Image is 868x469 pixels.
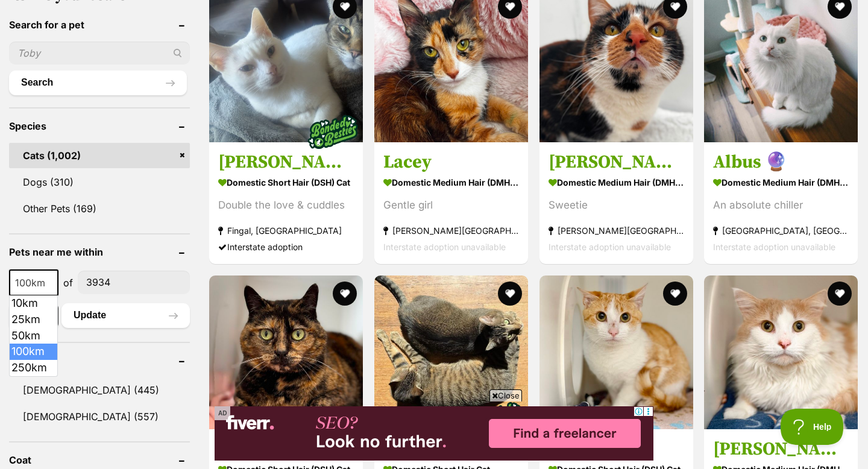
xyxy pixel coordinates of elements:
[704,142,858,264] a: Albus 🔮 Domestic Medium Hair (DMH) Cat An absolute chiller [GEOGRAPHIC_DATA], [GEOGRAPHIC_DATA] I...
[704,275,858,429] img: Mark Sloan - Domestic Medium Hair (DMH) Cat
[63,275,73,290] span: of
[828,282,852,306] button: favourite
[713,438,849,461] h3: [PERSON_NAME]
[781,409,844,445] iframe: Help Scout Beacon - Open
[539,142,693,264] a: [PERSON_NAME] Domestic Medium Hair (DMH) Cat Sweetie [PERSON_NAME][GEOGRAPHIC_DATA] Interstate ad...
[9,269,58,296] span: 100km
[662,282,687,306] button: favourite
[218,151,354,174] h3: [PERSON_NAME] & [PERSON_NAME]
[713,242,835,252] span: Interstate adoption unavailable
[713,222,849,239] strong: [GEOGRAPHIC_DATA], [GEOGRAPHIC_DATA]
[10,312,57,328] li: 25km
[10,328,57,344] li: 50km
[218,197,354,213] div: Double the love & cuddles
[549,197,684,213] div: Sweetie
[9,42,190,65] input: Toby
[383,197,519,213] div: Gentle girl
[209,142,363,264] a: [PERSON_NAME] & [PERSON_NAME] Domestic Short Hair (DSH) Cat Double the love & cuddles Fingal, [GE...
[9,455,190,465] header: Coat
[209,275,363,429] img: Hamburglar - Domestic Short Hair (DSH) Cat
[374,275,528,429] img: Liam & Lalo - In foster care in Ascot Vale - Domestic Short Hair Cat
[10,274,57,291] span: 100km
[10,295,57,312] li: 10km
[383,174,519,191] strong: Domestic Medium Hair (DMH) Cat
[468,389,528,449] img: bonded besties
[383,151,519,174] h3: Lacey
[549,438,684,461] h3: Honeycomb
[218,222,354,239] strong: Fingal, [GEOGRAPHIC_DATA]
[9,121,190,131] header: Species
[713,197,849,213] div: An absolute chiller
[498,282,522,306] button: favourite
[549,222,684,239] strong: [PERSON_NAME][GEOGRAPHIC_DATA]
[9,404,190,429] a: [DEMOGRAPHIC_DATA] (557)
[166,4,177,14] img: info.svg
[9,196,190,221] a: Other Pets (169)
[383,222,519,239] strong: [PERSON_NAME][GEOGRAPHIC_DATA]
[61,303,190,327] button: Update
[218,239,354,255] div: Interstate adoption
[218,174,354,191] strong: Domestic Short Hair (DSH) Cat
[9,377,190,403] a: [DEMOGRAPHIC_DATA] (445)
[9,19,190,30] header: Search for a pet
[78,271,190,294] input: postcode
[549,151,684,174] h3: [PERSON_NAME]
[9,71,187,95] button: Search
[383,242,506,252] span: Interstate adoption unavailable
[333,282,357,306] button: favourite
[10,360,57,376] li: 250km
[549,242,671,252] span: Interstate adoption unavailable
[539,275,693,429] img: Honeycomb - Domestic Short Hair (DSH) Cat
[549,174,684,191] strong: Domestic Medium Hair (DMH) Cat
[713,151,849,174] h3: Albus 🔮
[489,389,522,401] span: Close
[9,355,190,366] header: Gender
[10,344,57,360] li: 100km
[713,174,849,191] strong: Domestic Medium Hair (DMH) Cat
[215,406,230,420] span: AD
[9,169,190,195] a: Dogs (310)
[374,142,528,264] a: Lacey Domestic Medium Hair (DMH) Cat Gentle girl [PERSON_NAME][GEOGRAPHIC_DATA] Interstate adopti...
[303,102,363,162] img: bonded besties
[9,143,190,168] a: Cats (1,002)
[9,247,190,257] header: Pets near me within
